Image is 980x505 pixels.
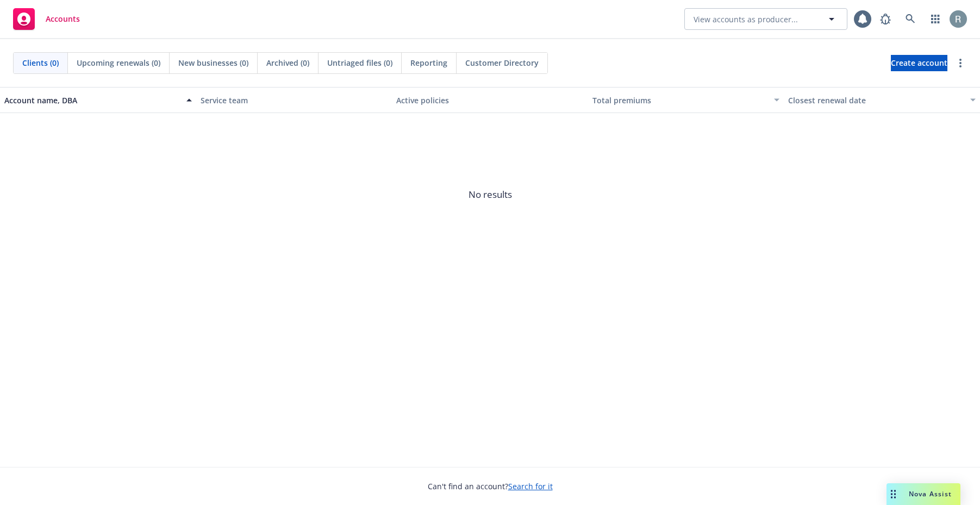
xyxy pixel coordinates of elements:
[465,57,539,68] span: Customer Directory
[891,53,947,73] span: Create account
[925,8,946,30] a: Switch app
[788,95,964,106] div: Closest renewal date
[266,57,309,68] span: Archived (0)
[4,95,180,106] div: Account name, DBA
[592,95,768,106] div: Total premiums
[887,483,960,505] button: Nova Assist
[900,8,921,30] a: Search
[201,95,388,106] div: Service team
[9,4,84,34] a: Accounts
[46,15,80,23] span: Accounts
[954,57,967,70] a: more
[410,57,447,68] span: Reporting
[784,87,980,113] button: Closest renewal date
[392,87,588,113] button: Active policies
[196,87,392,113] button: Service team
[396,95,584,106] div: Active policies
[22,57,59,68] span: Clients (0)
[887,483,900,505] div: Drag to move
[428,481,553,492] span: Can't find an account?
[950,10,967,28] img: photo
[588,87,784,113] button: Total premiums
[875,8,896,30] a: Report a Bug
[684,8,847,30] button: View accounts as producer...
[909,489,952,498] span: Nova Assist
[178,57,248,68] span: New businesses (0)
[327,57,392,68] span: Untriaged files (0)
[694,14,798,25] span: View accounts as producer...
[891,55,947,71] a: Create account
[77,57,160,68] span: Upcoming renewals (0)
[508,481,553,491] a: Search for it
